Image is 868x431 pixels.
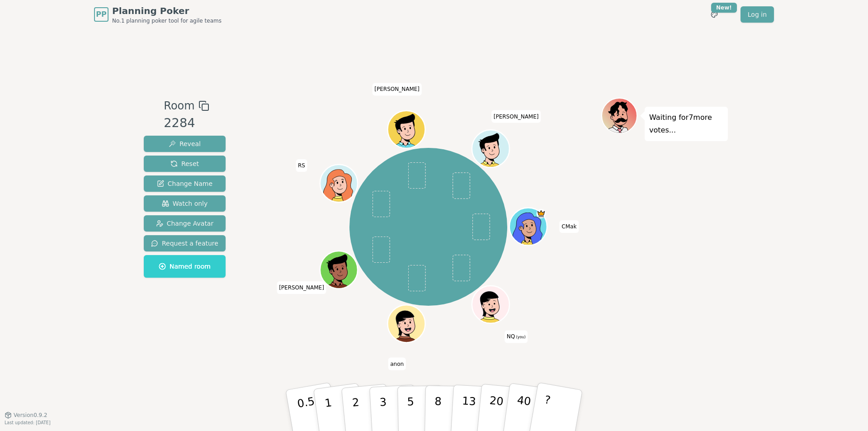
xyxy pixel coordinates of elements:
span: Version 0.9.2 [14,412,47,419]
span: CMak is the host [536,209,546,218]
span: Request a feature [151,239,218,248]
span: Click to change your name [388,358,406,370]
span: Click to change your name [372,83,422,96]
span: Click to change your name [277,281,326,294]
button: Change Avatar [144,215,226,232]
span: (you) [515,336,526,340]
button: Click to change your avatar [473,287,508,322]
span: Click to change your name [505,331,528,343]
span: Planning Poker [112,5,222,17]
span: Change Avatar [156,219,214,228]
span: Named room [159,262,211,271]
a: Log in [741,6,774,23]
button: New! [706,6,722,23]
span: Change Name [157,179,212,188]
span: Click to change your name [296,159,307,172]
span: Click to change your name [491,110,541,123]
span: Room [164,98,194,114]
button: Version0.9.2 [5,412,47,419]
span: No.1 planning poker tool for agile teams [112,17,222,24]
a: PPPlanning PokerNo.1 planning poker tool for agile teams [94,5,222,24]
div: 2284 [164,114,209,133]
button: Reveal [144,136,226,152]
span: Reveal [169,139,201,148]
span: Reset [170,159,199,168]
span: PP [96,9,106,20]
button: Change Name [144,175,226,192]
p: Waiting for 7 more votes... [649,111,723,137]
button: Request a feature [144,235,226,251]
button: Named room [144,255,226,278]
button: Watch only [144,195,226,212]
div: New! [711,3,737,13]
span: Watch only [162,199,208,208]
button: Reset [144,156,226,172]
span: Click to change your name [559,220,579,233]
span: Last updated: [DATE] [5,420,51,425]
